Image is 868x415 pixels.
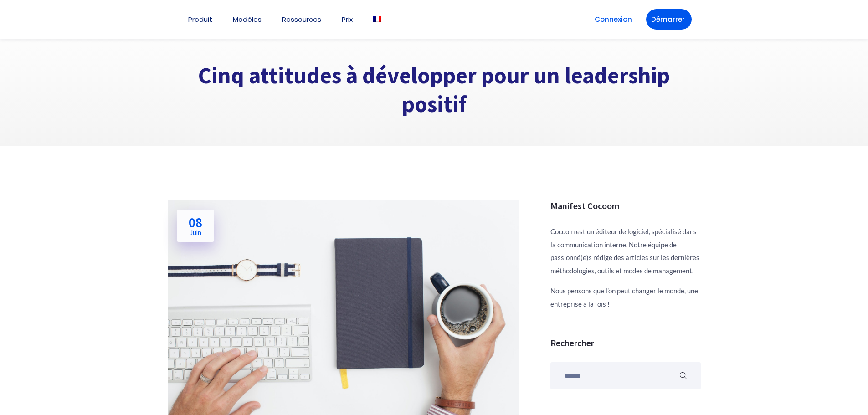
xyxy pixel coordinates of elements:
[189,215,202,236] h2: 08
[646,9,692,30] a: Démarrer
[373,16,381,22] img: Français
[168,61,701,118] h1: Cinq attitudes à développer pour un leadership positif
[342,16,353,23] a: Prix
[550,200,701,211] h3: Manifest Cocoom
[189,229,202,236] span: Juin
[550,338,701,348] h3: Rechercher
[590,9,637,30] a: Connexion
[282,16,321,23] a: Ressources
[550,225,701,277] p: Cocoom est un éditeur de logiciel, spécialisé dans la communication interne. Notre équipe de pass...
[233,16,262,23] a: Modèles
[177,210,214,242] a: 08Juin
[550,284,701,310] p: Nous pensons que l’on peut changer le monde, une entreprise à la fois !
[188,16,212,23] a: Produit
